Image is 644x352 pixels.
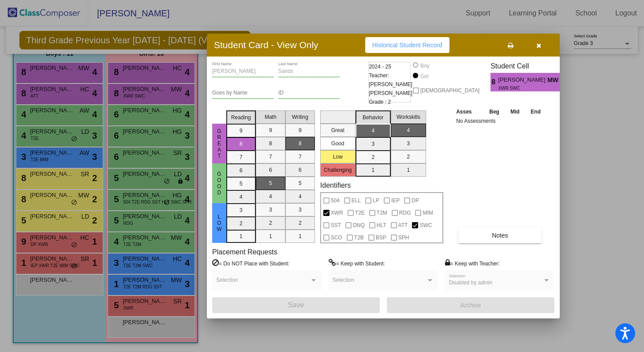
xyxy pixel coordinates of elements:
span: IEP [391,195,400,206]
span: Grade : 2 [369,98,391,106]
span: 504 [331,195,340,206]
span: XWR SWC [498,85,541,91]
span: 2024 - 25 [369,62,391,71]
label: = Keep with Teacher: [445,259,500,268]
button: Notes [458,227,542,243]
span: SPH [398,232,409,243]
h3: Student Card - View Only [214,39,318,50]
label: Placement Requests [212,248,277,256]
span: MW [547,76,560,85]
span: Notes [492,232,508,239]
th: End [525,107,546,117]
span: MIM [423,208,433,218]
th: Mid [505,107,525,117]
span: Great [215,128,223,159]
button: Archive [387,297,554,313]
h3: Student Cell [490,62,567,70]
label: = Keep with Student: [329,259,385,268]
span: Good [215,171,223,196]
th: Asses [454,107,483,117]
span: [DEMOGRAPHIC_DATA] [420,85,479,96]
span: Archive [461,302,481,309]
div: Girl [420,72,429,80]
span: Historical Student Record [372,42,442,49]
span: T2M [377,208,387,218]
span: T2E [355,208,365,218]
span: [PERSON_NAME] [PERSON_NAME] [498,76,547,85]
span: Save [288,301,304,309]
span: XWR [331,208,343,218]
span: 8 [490,77,498,87]
button: Save [212,297,380,313]
span: 4 [560,77,567,87]
span: Teacher: [PERSON_NAME] [PERSON_NAME] [369,71,412,98]
td: No Assessments [454,117,547,125]
span: ELL [352,195,361,206]
th: Beg [483,107,505,117]
span: HLT [377,220,386,231]
div: Boy [420,62,430,70]
span: T2B [354,232,364,243]
span: LP [373,195,379,206]
input: goes by name [212,90,274,96]
span: Low [215,214,223,232]
span: Disabled by admin [449,280,493,286]
label: = Do NOT Place with Student: [212,259,289,268]
span: BSP [376,232,386,243]
span: SWC [419,220,432,231]
span: SCO [331,232,342,243]
span: ATT [398,220,408,231]
span: DP [412,195,419,206]
span: DNQ [353,220,365,231]
span: SST [331,220,341,231]
label: Identifiers [320,181,351,189]
button: Historical Student Record [365,37,449,53]
span: RDG [399,208,411,218]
